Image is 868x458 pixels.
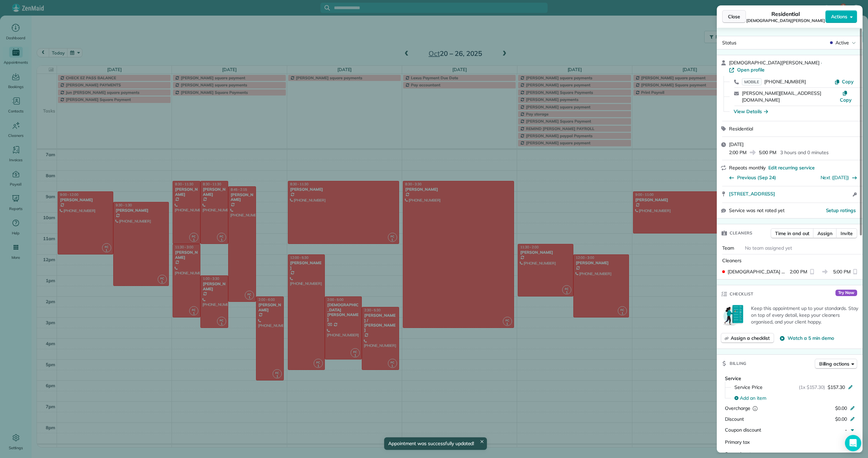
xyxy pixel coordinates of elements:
[821,174,857,181] button: Next ([DATE])
[728,268,787,275] span: [DEMOGRAPHIC_DATA] B CLEANER
[725,375,741,381] span: Service
[838,90,854,103] button: Copy
[833,268,851,275] span: 5:00 PM
[722,10,746,23] button: Close
[734,108,768,115] button: View Details
[730,230,752,236] span: Cleaners
[729,126,753,132] span: Residential
[725,451,756,457] span: Secondary tax
[835,39,849,46] span: Active
[799,384,825,391] span: (1x $157.30)
[734,384,763,391] span: Service Price
[788,335,834,341] span: Watch a 5 min demo
[851,190,859,199] button: Open access information
[746,18,825,23] span: [DEMOGRAPHIC_DATA][PERSON_NAME]
[835,290,857,296] span: Try Now
[845,427,847,433] span: -
[725,416,744,422] span: Discount
[835,405,847,411] span: $0.00
[820,60,823,65] span: ·
[737,174,776,181] span: Previous (Sep 24)
[729,141,744,147] span: [DATE]
[819,360,849,367] span: Billing actions
[725,439,750,445] span: Primary tax
[771,228,814,238] button: Time in and out
[751,305,859,325] p: Keep this appointment up to your standards. Stay on top of every detail, keep your cleaners organ...
[730,360,747,367] span: Billing
[828,384,845,391] span: $157.30
[780,149,828,156] p: 3 hours and 0 minutes
[725,405,784,412] div: Overcharge
[721,333,774,343] button: Assign a checklist
[813,228,837,238] button: Assign
[759,149,776,156] span: 5:00 PM
[722,257,742,264] span: Cleaners
[821,174,849,181] a: Next ([DATE])
[742,90,821,103] a: [PERSON_NAME][EMAIL_ADDRESS][DOMAIN_NAME]
[790,268,807,275] span: 2:00 PM
[731,335,770,341] span: Assign a checklist
[831,13,847,20] span: Actions
[742,78,762,85] span: MOBILE
[764,79,806,85] span: [PHONE_NUMBER]
[729,60,820,66] span: [DEMOGRAPHIC_DATA][PERSON_NAME]
[729,207,785,214] span: Service was not rated yet
[845,435,861,451] div: Open Intercom Messenger
[725,427,761,433] span: Coupon discount
[737,66,765,73] span: Open profile
[729,174,776,181] button: Previous (Sep 24)
[775,230,809,237] span: Time in and out
[729,190,775,197] span: [STREET_ADDRESS]
[817,230,832,237] span: Assign
[729,66,765,73] a: Open profile
[730,393,857,403] button: Add an item
[840,97,852,103] span: Copy
[729,190,851,197] a: [STREET_ADDRESS]
[728,13,740,20] span: Close
[768,164,814,171] span: Edit recurring service
[771,10,800,18] span: Residential
[826,207,856,214] button: Setup ratings
[722,245,734,251] span: Team
[745,245,792,251] span: No team assigned yet
[835,416,847,422] span: $0.00
[742,78,806,85] a: MOBILE[PHONE_NUMBER]
[729,149,747,156] span: 2:00 PM
[722,40,736,46] span: Status
[730,382,857,393] button: Service Price(1x $157.30)$157.30
[842,79,854,85] span: Copy
[384,437,487,450] div: Appointment was successfully updated!
[730,291,753,297] span: Checklist
[780,335,834,341] button: Watch a 5 min demo
[836,228,857,238] button: Invite
[729,165,766,171] span: Repeats monthly
[834,78,854,85] button: Copy
[740,395,766,401] span: Add an item
[841,230,853,237] span: Invite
